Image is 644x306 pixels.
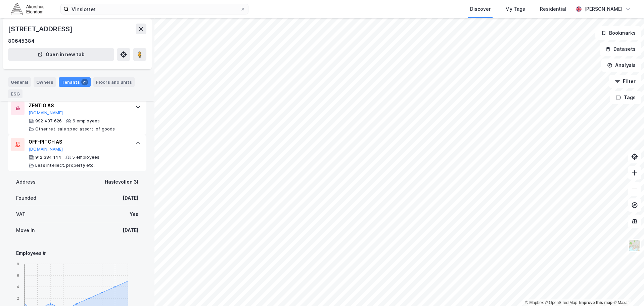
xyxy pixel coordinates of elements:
[8,24,74,34] div: [STREET_ADDRESS]
[17,262,19,266] tspan: 8
[81,79,88,85] div: 21
[105,178,138,186] div: Haslevollen 3I
[69,4,240,14] input: Search by address, cadastre, landlords, tenants or people
[628,239,641,252] img: Z
[35,126,115,132] div: Other ret. sale spec. assort. of goods
[470,5,491,13] div: Discover
[505,5,525,13] div: My Tags
[123,194,138,202] div: [DATE]
[123,226,138,234] div: [DATE]
[595,26,641,40] button: Bookmarks
[8,48,114,61] button: Open in new tab
[29,138,129,146] div: OFF-PITCH AS
[16,194,36,202] div: Founded
[16,226,35,234] div: Move In
[609,75,641,88] button: Filter
[8,37,35,45] div: 80645384
[35,155,61,160] div: 912 384 144
[17,284,19,289] tspan: 4
[29,110,63,116] button: [DOMAIN_NAME]
[73,118,100,124] div: 6 employees
[525,300,544,305] a: Mapbox
[584,5,623,13] div: [PERSON_NAME]
[16,210,26,218] div: VAT
[579,300,612,305] a: Improve this map
[34,77,56,87] div: Owners
[610,91,641,104] button: Tags
[29,147,63,152] button: [DOMAIN_NAME]
[59,77,91,87] div: Tenants
[8,77,31,87] div: General
[610,274,644,306] iframe: Chat Widget
[35,163,95,168] div: Leas intellect. property etc.
[17,273,19,277] tspan: 6
[17,296,19,300] tspan: 2
[16,249,138,257] div: Employees #
[72,155,99,160] div: 5 employees
[600,42,641,56] button: Datasets
[545,300,578,305] a: OpenStreetMap
[96,79,132,85] div: Floors and units
[11,3,44,15] img: akershus-eiendom-logo.9091f326c980b4bce74ccdd9f866810c.svg
[29,102,129,110] div: ZENTIO AS
[130,210,138,218] div: Yes
[35,118,62,124] div: 992 437 626
[8,89,22,98] div: ESG
[540,5,566,13] div: Residential
[16,178,36,186] div: Address
[601,59,641,72] button: Analysis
